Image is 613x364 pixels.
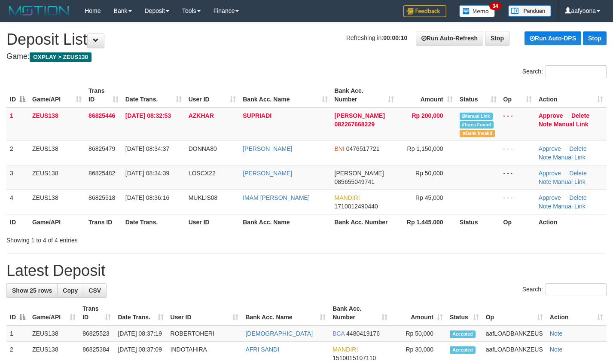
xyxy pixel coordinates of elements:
[189,112,214,119] span: AZKHAR
[6,325,29,342] td: 1
[239,83,331,107] th: Bank Acc. Name: activate to sort column ascending
[114,325,167,342] td: [DATE] 08:37:19
[29,83,85,107] th: Game/API: activate to sort column ascending
[29,141,85,165] td: ZEUS138
[550,346,563,353] a: Note
[571,112,589,119] a: Delete
[522,283,607,296] label: Search:
[554,121,589,128] a: Manual Link
[63,287,78,294] span: Copy
[397,83,456,107] th: Amount: activate to sort column ascending
[125,112,171,119] span: [DATE] 08:32:53
[407,145,443,152] span: Rp 1,150,000
[167,301,242,325] th: User ID: activate to sort column ascending
[331,83,397,107] th: Bank Acc. Number: activate to sort column ascending
[485,31,509,46] a: Stop
[245,346,279,353] a: AFRI SANDI
[412,112,443,119] span: Rp 200,000
[539,154,552,161] a: Note
[185,83,240,107] th: User ID: activate to sort column ascending
[88,170,115,177] span: 86825482
[331,214,397,230] th: Bank Acc. Number
[391,325,446,342] td: Rp 50,000
[245,330,313,337] a: [DEMOGRAPHIC_DATA]
[500,190,535,214] td: - - -
[522,65,607,78] label: Search:
[397,214,456,230] th: Rp 1.445.000
[335,121,375,128] span: Copy 082267668229 to clipboard
[122,83,185,107] th: Date Trans.: activate to sort column ascending
[569,194,586,201] a: Delete
[583,31,607,45] a: Stop
[332,355,376,361] span: Copy 1510015107110 to clipboard
[114,301,167,325] th: Date Trans.: activate to sort column ascending
[535,214,607,230] th: Action
[167,325,242,342] td: ROBERTOHERI
[508,5,551,17] img: panduan.png
[30,52,91,62] span: OXPLAY > ZEUS138
[539,145,561,152] a: Approve
[460,130,495,137] span: Bank is not match
[29,301,79,325] th: Game/API: activate to sort column ascending
[6,141,29,165] td: 2
[125,194,169,201] span: [DATE] 08:36:16
[88,145,115,152] span: 86825479
[29,325,79,342] td: ZEUS138
[6,190,29,214] td: 4
[553,154,586,161] a: Manual Link
[335,170,384,177] span: [PERSON_NAME]
[489,2,501,10] span: 34
[83,283,107,298] a: CSV
[79,325,114,342] td: 86825523
[460,121,494,128] span: Similar transaction found
[88,287,101,294] span: CSV
[29,190,85,214] td: ZEUS138
[569,170,586,177] a: Delete
[456,214,500,230] th: Status
[415,194,443,201] span: Rp 45,000
[185,214,240,230] th: User ID
[569,145,586,152] a: Delete
[539,170,561,177] a: Approve
[6,52,607,61] h4: Game:
[29,107,85,141] td: ZEUS138
[6,31,607,48] h1: Deposit List
[6,107,29,141] td: 1
[415,170,443,177] span: Rp 50,000
[525,31,581,45] a: Run Auto-DPS
[446,301,482,325] th: Status: activate to sort column ascending
[243,170,292,177] a: [PERSON_NAME]
[335,194,360,201] span: MANDIRI
[553,203,586,210] a: Manual Link
[243,145,292,152] a: [PERSON_NAME]
[456,83,500,107] th: Status: activate to sort column ascending
[6,83,29,107] th: ID: activate to sort column descending
[450,346,476,354] span: Accepted
[500,214,535,230] th: Op
[189,194,218,201] span: MUKLIS08
[539,203,552,210] a: Note
[6,301,29,325] th: ID: activate to sort column descending
[85,214,122,230] th: Trans ID
[88,112,115,119] span: 86825446
[450,330,476,338] span: Accepted
[346,145,380,152] span: Copy 0476517721 to clipboard
[546,283,607,296] input: Search:
[346,34,407,41] span: Refreshing in:
[460,113,493,120] span: Manually Linked
[500,165,535,190] td: - - -
[335,203,378,210] span: Copy 1710012490440 to clipboard
[546,301,607,325] th: Action: activate to sort column ascending
[332,346,358,353] span: MANDIRI
[57,283,83,298] a: Copy
[243,112,271,119] a: SUPRIADI
[335,145,345,152] span: BNI
[553,178,586,185] a: Manual Link
[125,170,169,177] span: [DATE] 08:34:39
[539,121,552,128] a: Note
[6,214,29,230] th: ID
[242,301,329,325] th: Bank Acc. Name: activate to sort column ascending
[335,112,385,119] span: [PERSON_NAME]
[29,165,85,190] td: ZEUS138
[416,31,483,46] a: Run Auto-Refresh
